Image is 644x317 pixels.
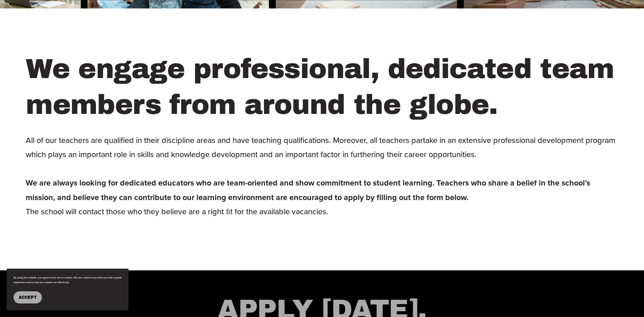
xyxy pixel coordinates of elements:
[19,295,37,300] span: Accept
[26,51,618,123] h2: We engage professional, dedicated team members from around the globe.
[26,177,592,203] strong: We are always looking for dedicated educators who are team-oriented and show commitment to studen...
[14,291,42,303] button: Accept
[7,269,128,310] section: Cookie banner
[26,133,618,219] p: All of our teachers are qualified in their discipline areas and have teaching qualifications. Mor...
[14,275,122,285] p: By using this website, you agree to our use of cookies. We use cookies to provide you with a grea...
